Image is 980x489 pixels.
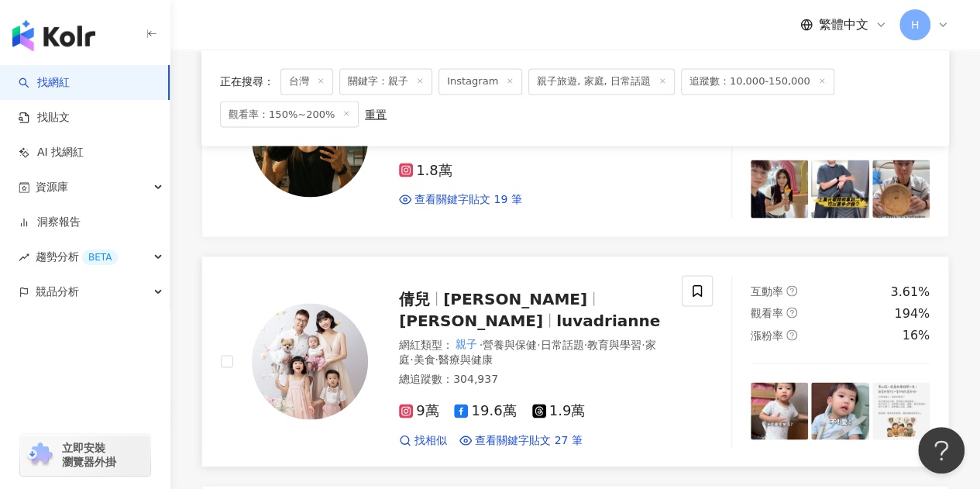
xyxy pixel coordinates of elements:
[894,305,930,322] div: 194%
[36,274,79,309] span: 競品分析
[911,16,920,33] span: H
[62,441,116,469] span: 立即安裝 瀏覽器外掛
[220,101,359,127] span: 觀看率：150%~200%
[902,326,930,343] div: 16%
[438,353,493,365] span: 醫療與健康
[36,170,68,205] span: 資源庫
[541,338,584,350] span: 日常話題
[413,353,435,365] span: 美食
[786,285,797,296] span: question-circle
[751,160,808,217] img: post-image
[811,160,868,217] img: post-image
[480,338,483,350] span: ·
[435,353,438,365] span: ·
[751,284,783,297] span: 互動率
[453,336,480,353] mark: 親子
[220,75,274,88] span: 正在搜尋 ：
[252,303,368,419] img: KOL Avatar
[414,191,522,207] span: 查看關鍵字貼文 19 筆
[12,20,95,51] img: logo
[399,162,452,178] span: 1.8萬
[681,68,834,95] span: 追蹤數：10,000-150,000
[201,256,949,467] a: KOL Avatar倩兒[PERSON_NAME][PERSON_NAME]luvadrianne網紅類型：親子·營養與保健·日常話題·教育與學習·家庭·美食·醫療與健康總追蹤數：304,937...
[454,402,516,418] span: 19.6萬
[537,338,540,350] span: ·
[365,108,387,120] div: 重置
[811,382,868,439] img: post-image
[443,289,587,308] span: [PERSON_NAME]
[438,68,522,95] span: Instagram
[532,402,586,418] span: 1.9萬
[399,311,543,329] span: [PERSON_NAME]
[19,110,70,126] a: 找貼文
[483,338,537,350] span: 營養與保健
[399,289,430,308] span: 倩兒
[786,307,797,318] span: question-circle
[19,215,81,230] a: 洞察報告
[414,432,447,448] span: 找相似
[410,353,413,365] span: ·
[751,306,783,319] span: 觀看率
[872,160,930,217] img: post-image
[819,16,868,33] span: 繁體中文
[82,250,118,265] div: BETA
[751,382,808,439] img: post-image
[399,191,522,207] a: 查看關鍵字貼文 19 筆
[20,434,150,476] a: chrome extension立即安裝 瀏覽器外掛
[587,338,641,350] span: 教育與學習
[751,329,783,341] span: 漲粉率
[584,338,587,350] span: ·
[459,432,583,448] a: 查看關鍵字貼文 27 筆
[19,145,84,160] a: AI 找網紅
[556,311,660,329] span: luvadrianne
[399,402,438,418] span: 9萬
[872,382,930,439] img: post-image
[19,75,70,91] a: search找網紅
[528,68,675,95] span: 親子旅遊, 家庭, 日常話題
[475,432,583,448] span: 查看關鍵字貼文 27 筆
[19,252,29,263] span: rise
[25,443,55,467] img: chrome extension
[399,371,663,387] div: 總追蹤數 ： 304,937
[890,283,930,300] div: 3.61%
[918,427,965,474] iframe: Help Scout Beacon - Open
[641,338,645,350] span: ·
[399,432,447,448] a: 找相似
[36,239,118,274] span: 趨勢分析
[339,68,432,95] span: 關鍵字：親子
[399,337,663,367] div: 網紅類型 ：
[280,68,333,95] span: 台灣
[786,329,797,340] span: question-circle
